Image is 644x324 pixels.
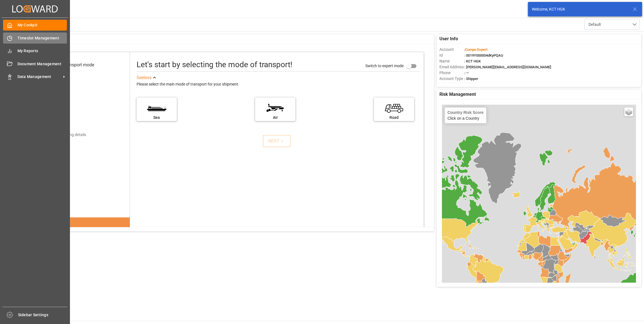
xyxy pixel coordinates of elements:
button: NEXT [263,135,291,147]
div: Please select the main mode of transport for your shipment. [137,81,420,88]
span: Data Management [17,74,61,80]
div: Road [377,115,411,120]
span: Phone [439,70,464,76]
span: : KCT HGK [464,59,481,63]
span: : Shipper [464,77,478,81]
span: Email Address [439,64,464,70]
span: : [PERSON_NAME][EMAIL_ADDRESS][DOMAIN_NAME] [464,65,551,69]
span: Account Type [439,76,464,82]
div: See less [137,74,152,81]
span: My Cockpit [17,22,67,28]
a: Layers [624,107,633,116]
span: : [464,47,487,52]
a: My Cockpit [3,20,67,31]
div: NEXT [268,138,285,144]
span: Sidebar Settings [18,312,68,318]
div: Sea [139,115,174,120]
span: User Info [439,36,458,42]
div: Let's start by selecting the mode of transport! [137,59,292,71]
span: : 0019Y000004dKyPQAU [464,53,503,57]
span: : — [464,71,469,75]
a: Timeslot Management [3,32,67,43]
span: Switch to expert mode [365,64,404,68]
h4: Country Risk Score [447,110,484,115]
span: Risk Management [439,91,476,98]
span: Document Management [17,61,67,67]
button: open menu [584,19,640,30]
span: Account [439,47,464,52]
span: Timeslot Management [17,35,67,41]
span: Compo Expert [465,47,487,52]
span: My Reports [17,48,67,54]
div: Welcome, KCT HGK [532,6,627,12]
div: Select transport mode [51,62,94,68]
div: Air [258,115,293,120]
div: Click on a Country [447,110,484,120]
span: Default [588,22,601,27]
span: Name [439,58,464,64]
span: Id [439,52,464,58]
